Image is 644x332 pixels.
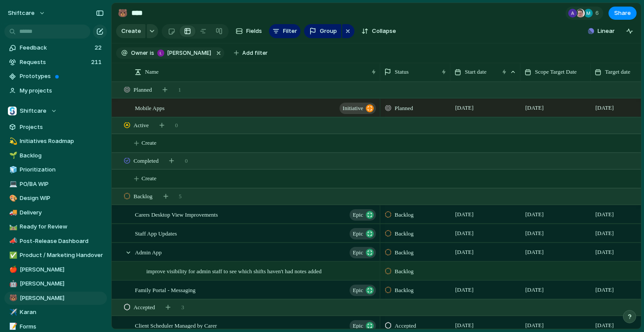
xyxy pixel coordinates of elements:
span: Fields [246,27,262,36]
div: 🐻[PERSON_NAME] [4,292,107,305]
button: Epic [350,285,376,296]
span: 3 [181,303,184,312]
a: 🌱Backlog [4,149,107,162]
span: Epic [353,246,363,259]
span: Linear [598,27,615,36]
div: 🤖 [9,279,15,289]
span: [PERSON_NAME] [167,49,211,57]
button: Group [304,24,341,38]
span: [DATE] [593,285,616,295]
span: Name [145,68,159,76]
button: Collapse [358,24,400,38]
span: Backlog [395,267,414,276]
a: ✅Product / Marketing Handover [4,249,107,262]
span: Add filter [242,49,268,57]
span: Mobile Apps [135,103,165,113]
a: Projects [4,121,107,134]
span: Collapse [372,27,396,36]
span: Family Portal - Messaging [135,285,195,295]
span: [DATE] [523,285,546,295]
span: Create [121,27,141,36]
span: [PERSON_NAME] [20,279,104,288]
div: 🎨 [9,193,15,203]
span: 22 [95,43,103,52]
div: 🌱 [9,150,15,161]
div: 🛤️Ready for Review [4,220,107,233]
span: improve visibility for admin staff to see which shifts haven't had notes added [146,266,322,276]
span: [DATE] [523,247,546,257]
span: Staff App Updates [135,228,177,238]
span: shiftcare [8,9,35,18]
span: [DATE] [453,247,476,257]
button: 🎨 [8,194,17,203]
div: 💫Initiatives Roadmap [4,135,107,148]
button: 🚚 [8,208,17,217]
span: Prototypes [20,72,104,81]
span: Backlog [395,211,414,219]
span: [DATE] [453,285,476,295]
span: [DATE] [593,209,616,220]
span: [DATE] [453,320,476,331]
span: 211 [91,58,103,67]
span: [DATE] [593,228,616,239]
div: 🧊Prioritization [4,163,107,176]
a: 🤖[PERSON_NAME] [4,277,107,290]
div: 💻PO/BA WIP [4,178,107,191]
button: 🤖 [8,279,17,288]
div: 🚚 [9,207,15,218]
a: Requests211 [4,56,107,69]
span: Active [134,121,149,130]
span: Status [395,68,409,76]
a: 🎨Design WIP [4,192,107,205]
span: [DATE] [453,103,476,113]
div: 🍎 [9,264,15,275]
button: Create [116,24,145,38]
span: Carers Desktop View Improvements [135,209,218,219]
button: 💫 [8,137,17,146]
button: ✈️ [8,308,17,317]
button: 📝 [8,322,17,331]
span: Backlog [20,151,104,160]
span: [DATE] [523,320,546,331]
a: 🚚Delivery [4,206,107,219]
span: 0 [175,121,178,130]
button: Fields [232,24,265,38]
span: Delivery [20,208,104,217]
div: 🍎[PERSON_NAME] [4,263,107,276]
div: 🐻 [9,293,15,303]
a: Feedback22 [4,41,107,54]
span: Feedback [20,43,92,52]
span: 6 [595,9,602,18]
button: Epic [350,320,376,332]
span: [PERSON_NAME] [20,265,104,274]
button: 🛤️ [8,222,17,231]
span: [DATE] [453,228,476,239]
button: initiative [340,103,376,114]
span: [DATE] [523,209,546,220]
div: 📝 [9,321,15,332]
button: is [148,48,156,58]
span: initiative [343,102,363,114]
div: ✅ [9,250,15,261]
button: [PERSON_NAME] [155,48,213,58]
span: Backlog [395,229,414,238]
span: Forms [20,322,104,331]
span: [PERSON_NAME] [20,294,104,303]
span: Completed [134,157,159,165]
span: Design WIP [20,194,104,203]
button: Epic [350,228,376,239]
span: 0 [185,157,188,165]
button: 🐻 [116,6,130,20]
span: PO/BA WIP [20,180,104,189]
div: 🧊 [9,165,15,175]
span: 5 [179,192,182,201]
span: [DATE] [523,228,546,239]
a: ✈️Karan [4,306,107,319]
button: shiftcare [4,6,50,20]
span: Client Scheduler Managed by Carer [135,320,217,330]
div: ✈️ [9,307,15,318]
div: 🛤️ [9,222,15,232]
